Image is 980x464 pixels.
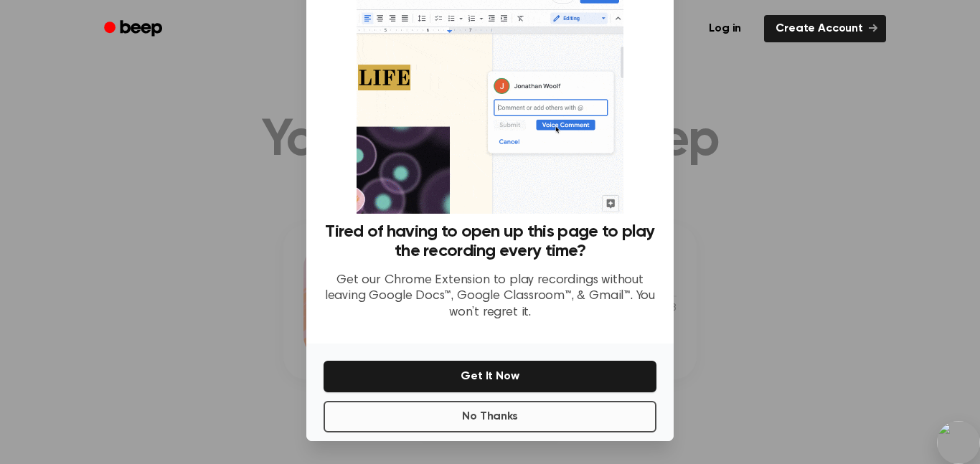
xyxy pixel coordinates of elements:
a: Log in [694,12,755,45]
h3: Tired of having to open up this page to play the recording every time? [324,222,656,261]
button: Get It Now [324,361,656,392]
a: Create Account [764,15,886,42]
img: bubble.svg [937,421,980,464]
button: No Thanks [324,401,656,432]
p: Get our Chrome Extension to play recordings without leaving Google Docs™, Google Classroom™, & Gm... [324,273,656,321]
a: Beep [94,15,175,43]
